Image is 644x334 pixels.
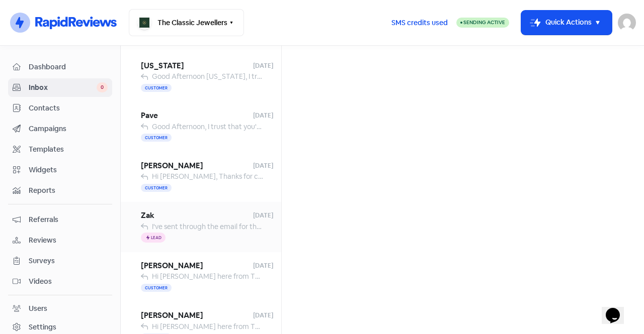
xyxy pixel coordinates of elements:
button: Quick Actions [521,11,612,35]
span: [DATE] [253,261,273,270]
span: [PERSON_NAME] [141,260,253,272]
div: Settings [29,322,56,332]
span: Surveys [29,256,108,266]
a: Widgets [8,161,112,179]
span: Dashboard [29,62,108,72]
a: Videos [8,272,112,291]
span: [PERSON_NAME] [141,160,253,172]
span: Widgets [29,165,108,175]
span: Zak [141,210,253,221]
span: Contacts [29,103,108,114]
span: Customer [141,184,172,192]
span: [DATE] [253,61,273,70]
span: Reports [29,185,108,196]
a: Reports [8,181,112,200]
iframe: chat widget [602,294,634,324]
span: Customer [141,134,172,142]
a: Inbox 0 [8,78,112,97]
span: Inbox [29,82,97,93]
span: [DATE] [253,311,273,320]
span: Hi [PERSON_NAME], Thanks for choosing The Classic Jewellers! Would you take a moment to review yo... [152,172,528,181]
span: Customer [141,84,172,92]
span: 0 [97,82,108,92]
span: Lead [151,236,162,240]
span: Referrals [29,214,108,225]
span: Videos [29,276,108,287]
span: Campaigns [29,124,108,134]
span: SMS credits used [391,18,448,28]
span: [DATE] [253,211,273,220]
span: Pave [141,110,253,122]
a: Dashboard [8,58,112,76]
span: [PERSON_NAME] [141,310,253,321]
a: Sending Active [456,17,509,29]
a: Templates [8,140,112,159]
a: Contacts [8,99,112,118]
div: Users [29,303,47,314]
span: [DATE] [253,111,273,120]
span: Templates [29,144,108,155]
span: I've sent through the email for the deposit, please let me know if you have received it. - [PERSO... [152,222,486,231]
a: SMS credits used [383,17,456,27]
button: The Classic Jewellers [129,9,244,36]
a: Referrals [8,210,112,229]
span: Sending Active [463,19,505,26]
a: Campaigns [8,120,112,138]
a: Users [8,299,112,318]
span: Customer [141,284,172,292]
img: User [618,14,636,32]
span: [US_STATE] [141,60,253,72]
a: Surveys [8,252,112,270]
a: Reviews [8,231,112,250]
span: [DATE] [253,161,273,170]
span: Reviews [29,235,108,246]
